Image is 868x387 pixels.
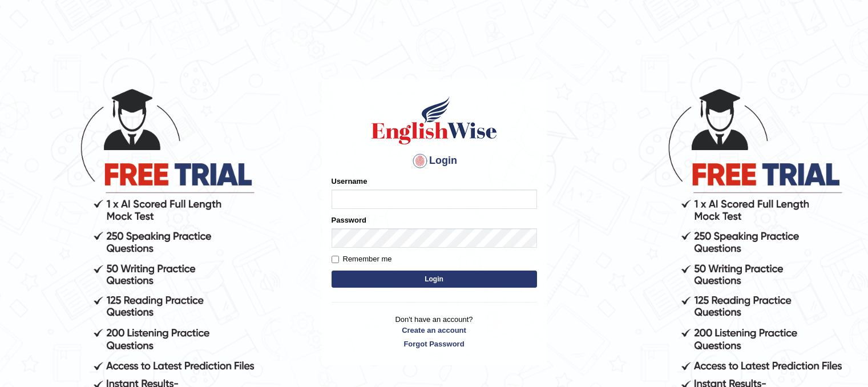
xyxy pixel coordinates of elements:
a: Create an account [332,325,537,336]
h4: Login [332,152,537,170]
label: Username [332,176,368,187]
p: Don't have an account? [332,314,537,349]
input: Remember me [332,256,339,263]
button: Login [332,271,537,288]
a: Forgot Password [332,338,537,349]
label: Remember me [332,253,392,265]
img: Logo of English Wise sign in for intelligent practice with AI [369,95,499,146]
label: Password [332,215,366,225]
